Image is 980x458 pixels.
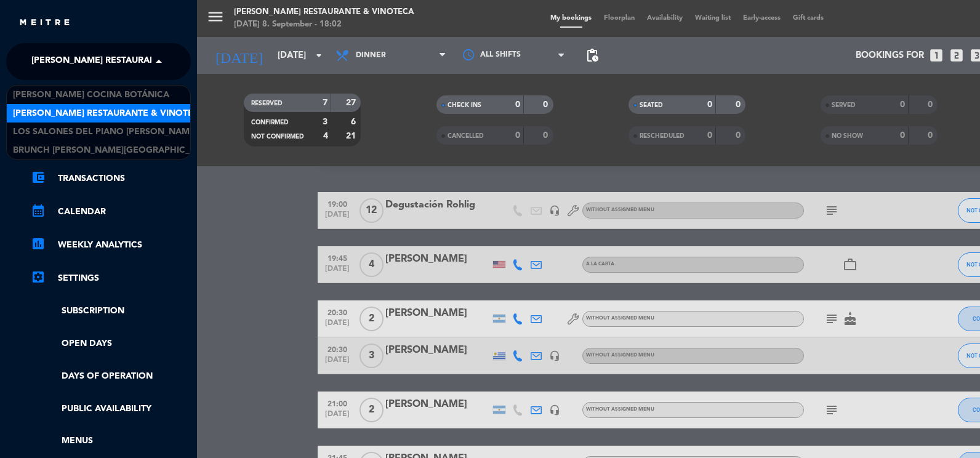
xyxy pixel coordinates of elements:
i: settings_applications [31,270,46,284]
span: [PERSON_NAME] Restaurante & Vinoteca [31,49,224,74]
span: [PERSON_NAME] Restaurante & Vinoteca [13,106,206,121]
a: Days of operation [31,369,191,384]
span: [PERSON_NAME] Cocina Botánica [13,88,169,102]
i: account_balance_wallet [31,170,46,185]
img: MEITRE [18,18,71,28]
a: calendar_monthCalendar [31,204,191,219]
a: assessmentWeekly Analytics [31,238,191,252]
a: Settings [31,271,191,286]
a: Menus [31,434,191,448]
a: Subscription [31,304,191,318]
a: account_balance_walletTransactions [31,171,191,186]
a: Public availability [31,402,191,416]
span: pending_actions [585,48,600,63]
i: calendar_month [31,203,46,218]
span: Brunch [PERSON_NAME][GEOGRAPHIC_DATA][PERSON_NAME] [13,143,286,158]
a: Open Days [31,337,191,351]
span: Los Salones del Piano [PERSON_NAME] [13,125,198,139]
i: assessment [31,236,46,251]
